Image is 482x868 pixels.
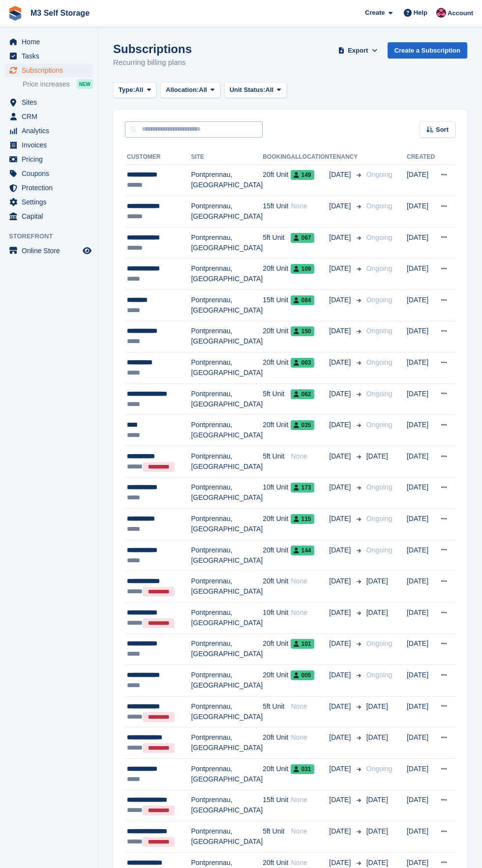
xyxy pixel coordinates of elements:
[407,758,435,790] td: [DATE]
[191,446,263,478] td: Pontprennau, [GEOGRAPHIC_DATA]
[291,701,329,712] div: None
[366,671,392,679] span: Ongoing
[366,796,388,804] span: [DATE]
[407,415,435,446] td: [DATE]
[191,821,263,853] td: Pontprennau, [GEOGRAPHIC_DATA]
[191,321,263,352] td: Pontprennau, [GEOGRAPHIC_DATA]
[329,170,353,180] span: [DATE]
[291,795,329,805] div: None
[407,603,435,634] td: [DATE]
[5,110,93,123] a: menu
[291,201,329,211] div: None
[329,545,353,555] span: [DATE]
[436,8,446,18] img: Nick Jones
[414,8,427,18] span: Help
[191,383,263,415] td: Pontprennau, [GEOGRAPHIC_DATA]
[329,608,353,618] span: [DATE]
[329,826,353,837] span: [DATE]
[291,326,314,336] span: 150
[329,701,353,712] span: [DATE]
[329,858,353,868] span: [DATE]
[5,63,93,77] a: menu
[8,6,23,21] img: stora-icon-8386f47178a22dfd0bd8f6a31ec36ba5ce8667c1dd55bd0f319d3a0aa187defe.svg
[366,546,392,554] span: Ongoing
[329,670,353,680] span: [DATE]
[263,290,291,321] td: 15ft Unit
[263,540,291,571] td: 20ft Unit
[291,546,314,555] span: 144
[263,415,291,446] td: 20ft Unit
[329,576,353,586] span: [DATE]
[329,732,353,743] span: [DATE]
[329,263,353,274] span: [DATE]
[329,451,353,462] span: [DATE]
[366,827,388,835] span: [DATE]
[22,110,81,123] span: CRM
[407,727,435,759] td: [DATE]
[291,170,314,180] span: 149
[291,858,329,868] div: None
[5,35,93,49] a: menu
[329,201,353,211] span: [DATE]
[22,124,81,138] span: Analytics
[407,321,435,352] td: [DATE]
[388,42,467,58] a: Create a Subscription
[448,8,473,18] span: Account
[366,515,392,522] span: Ongoing
[366,327,392,335] span: Ongoing
[291,389,314,399] span: 062
[366,483,392,491] span: Ongoing
[329,795,353,805] span: [DATE]
[5,152,93,166] a: menu
[263,571,291,603] td: 20ft Unit
[5,49,93,63] a: menu
[5,181,93,195] a: menu
[263,383,291,415] td: 5ft Unit
[263,477,291,509] td: 10ft Unit
[291,264,314,274] span: 109
[366,233,392,241] span: Ongoing
[407,227,435,259] td: [DATE]
[191,571,263,603] td: Pontprennau, [GEOGRAPHIC_DATA]
[407,446,435,478] td: [DATE]
[329,326,353,336] span: [DATE]
[5,167,93,180] a: menu
[119,85,135,95] span: Type:
[407,290,435,321] td: [DATE]
[191,727,263,759] td: Pontprennau, [GEOGRAPHIC_DATA]
[348,46,368,56] span: Export
[191,165,263,196] td: Pontprennau, [GEOGRAPHIC_DATA]
[291,483,314,492] span: 173
[230,85,266,95] span: Unit Status:
[407,790,435,821] td: [DATE]
[263,149,291,165] th: Booking
[191,477,263,509] td: Pontprennau, [GEOGRAPHIC_DATA]
[291,764,314,774] span: 031
[407,696,435,727] td: [DATE]
[366,608,388,616] span: [DATE]
[23,80,70,89] span: Price increases
[291,233,314,243] span: 067
[263,603,291,634] td: 10ft Unit
[9,231,98,241] span: Storefront
[436,125,449,135] span: Sort
[191,415,263,446] td: Pontprennau, [GEOGRAPHIC_DATA]
[191,665,263,696] td: Pontprennau, [GEOGRAPHIC_DATA]
[366,171,392,178] span: Ongoing
[291,608,329,618] div: None
[366,733,388,741] span: [DATE]
[263,727,291,759] td: 20ft Unit
[407,571,435,603] td: [DATE]
[5,95,93,109] a: menu
[263,758,291,790] td: 20ft Unit
[5,195,93,209] a: menu
[23,79,93,89] a: Price increases NEW
[407,383,435,415] td: [DATE]
[366,859,388,867] span: [DATE]
[22,95,81,109] span: Sites
[191,634,263,665] td: Pontprennau, [GEOGRAPHIC_DATA]
[263,165,291,196] td: 20ft Unit
[77,79,93,89] div: NEW
[125,149,191,165] th: Customer
[291,420,314,430] span: 035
